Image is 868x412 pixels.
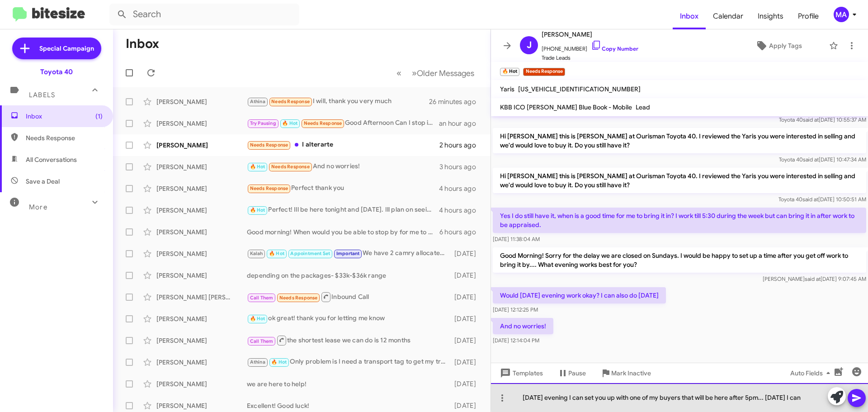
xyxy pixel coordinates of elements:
p: And no worries! [493,318,553,334]
div: [DATE] [450,314,483,323]
div: [PERSON_NAME] [156,249,247,258]
div: [PERSON_NAME] [156,227,247,237]
div: 3 hours ago [439,162,483,171]
span: Apply Tags [769,38,802,54]
div: [DATE] evening I can set you up with one of my buyers that will be here after 5pm... [DATE] I can [491,383,868,412]
div: MA [834,7,849,22]
div: [PERSON_NAME] [156,184,247,193]
p: Hi [PERSON_NAME] this is [PERSON_NAME] at Ourisman Toyota 40. I reviewed the Yaris you were inter... [493,128,866,153]
a: Insights [750,3,791,29]
div: 4 hours ago [439,206,483,215]
span: [DATE] 12:14:04 PM [493,337,539,344]
span: 🔥 Hot [282,120,297,126]
span: Auto Fields [790,365,834,381]
a: Profile [791,3,826,29]
span: Needs Response [250,142,288,148]
span: Older Messages [417,68,474,78]
div: an hour ago [439,119,483,128]
span: said at [803,156,819,163]
div: Perfect thank you [247,183,439,194]
div: Excellent! Good luck! [247,401,450,410]
div: [PERSON_NAME] [156,141,247,150]
a: Special Campaign [12,38,101,59]
button: Previous [391,64,407,82]
div: I alterarte [247,140,439,150]
small: 🔥 Hot [500,68,519,76]
button: Apply Tags [732,38,825,54]
div: 26 minutes ago [429,97,483,106]
span: Try Pausing [250,120,276,126]
span: Inbox [26,112,103,121]
div: [PERSON_NAME] [156,162,247,171]
span: Special Campaign [39,44,94,53]
div: [DATE] [450,271,483,280]
span: 🔥 Hot [269,251,284,256]
div: ok great! thank you for letting me know [247,313,450,324]
span: Toyota 40 [DATE] 10:47:34 AM [779,156,866,163]
a: Inbox [673,3,706,29]
span: (1) [95,112,103,121]
div: [DATE] [450,293,483,302]
span: Important [336,251,360,256]
div: [PERSON_NAME] [156,314,247,323]
button: Templates [491,365,550,381]
span: [DATE] 12:12:25 PM [493,306,538,313]
div: [DATE] [450,401,483,410]
button: Next [406,64,480,82]
span: Athina [250,359,265,365]
span: [PHONE_NUMBER] [542,40,638,53]
button: MA [826,7,858,22]
small: Needs Response [523,68,565,76]
a: Calendar [706,3,750,29]
span: Needs Response [271,99,310,104]
span: Trade Leads [542,53,638,62]
div: Good morning! When would you be able to stop by for me to give you the offer on your vehicle? [247,227,439,237]
span: Toyota 40 [DATE] 10:50:51 AM [778,196,866,203]
div: [PERSON_NAME] [156,97,247,106]
nav: Page navigation example [392,64,480,82]
span: Needs Response [271,164,310,170]
div: [PERSON_NAME] [156,119,247,128]
h1: Inbox [126,37,159,51]
span: 🔥 Hot [250,316,265,322]
span: said at [802,196,818,203]
div: Toyota 40 [40,67,73,76]
div: [PERSON_NAME] [156,271,247,280]
button: Mark Inactive [593,365,658,381]
div: Inbound Call [247,291,450,303]
span: 🔥 Hot [250,207,265,213]
div: [PERSON_NAME] [156,206,247,215]
span: 🔥 Hot [271,359,287,365]
span: Labels [29,91,55,99]
span: said at [805,275,821,282]
span: [PERSON_NAME] [DATE] 9:07:45 AM [763,275,866,282]
div: the shortest lease we can do is 12 months [247,335,450,346]
div: Only problem is I need a transport tag to get my trade in there [247,357,450,367]
div: Good Afternoon Can I stop in [DATE] on my way home from work, around 5/5:30, to meet with someone... [247,118,439,128]
a: Copy Number [591,45,638,52]
button: Pause [550,365,593,381]
span: Call Them [250,338,274,344]
p: Would [DATE] evening work okay? I can also do [DATE] [493,287,666,303]
div: Perfect! Ill be here tonight and [DATE]. Ill plan on seeing you tonight then! Thank you [247,205,439,215]
p: Yes I do still have it, when is a good time for me to bring it in? I work till 5:30 during the we... [493,208,866,233]
div: [DATE] [450,249,483,258]
div: depending on the packages- $33k-$36k range [247,271,450,280]
input: Search [109,4,299,25]
span: Needs Response [250,185,288,191]
div: [PERSON_NAME] [156,358,247,367]
div: 2 hours ago [439,141,483,150]
span: Toyota 40 [DATE] 10:55:37 AM [779,116,866,123]
span: Save a Deal [26,177,60,186]
span: 🔥 Hot [250,164,265,170]
p: Good Morning! Sorry for the delay we are closed on Sundays. I would be happy to set up a time aft... [493,247,866,273]
div: 6 hours ago [439,227,483,237]
div: [PERSON_NAME] [PERSON_NAME] [156,293,247,302]
span: Yaris [500,85,514,93]
span: said at [803,116,819,123]
span: Mark Inactive [611,365,651,381]
div: [PERSON_NAME] [156,379,247,388]
span: [DATE] 11:38:04 AM [493,236,540,242]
